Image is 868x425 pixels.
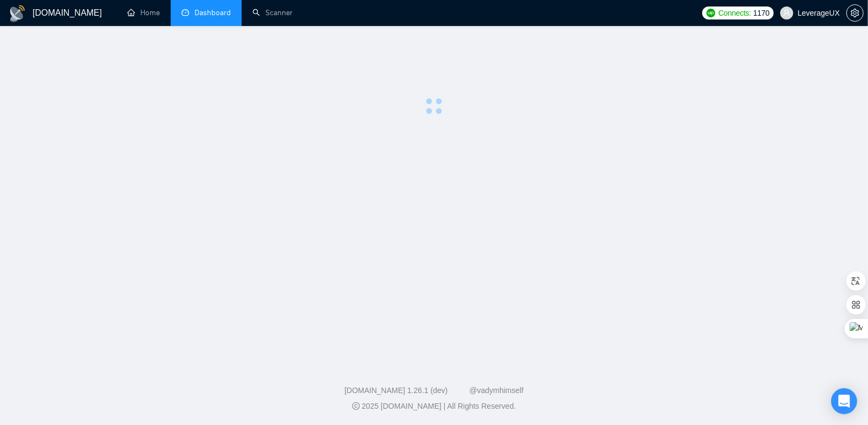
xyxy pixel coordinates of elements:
a: @vadymhimself [469,386,523,395]
button: setting [846,4,864,22]
a: homeHome [127,8,160,17]
a: setting [846,9,864,17]
span: dashboard [182,9,189,16]
span: Connects: [718,7,751,19]
img: upwork-logo.png [707,9,715,17]
span: user [783,9,791,17]
a: [DOMAIN_NAME] 1.26.1 (dev) [345,386,448,395]
span: setting [847,9,863,17]
div: Open Intercom Messenger [831,388,857,414]
div: 2025 [DOMAIN_NAME] | All Rights Reserved. [9,401,859,412]
a: searchScanner [252,8,293,17]
span: Dashboard [195,8,231,17]
img: logo [9,5,26,22]
span: copyright [352,402,360,410]
span: 1170 [753,7,769,19]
